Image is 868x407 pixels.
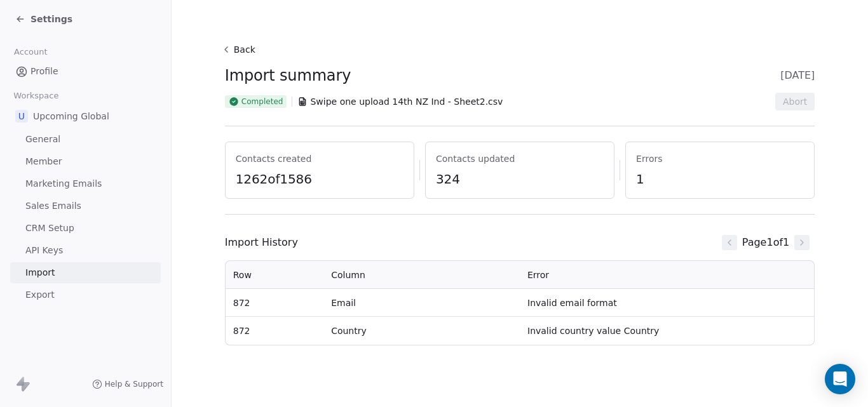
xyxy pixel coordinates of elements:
a: CRM Setup [10,218,161,239]
a: Import [10,262,161,283]
a: API Keys [10,240,161,261]
span: Error [527,270,549,280]
span: 324 [436,170,604,188]
button: Back [220,38,261,61]
button: Abort [775,93,815,110]
span: Upcoming Global [33,110,109,123]
span: General [25,133,60,146]
a: Member [10,151,161,172]
a: Settings [15,13,72,25]
span: Member [25,155,62,168]
span: [DATE] [780,68,815,83]
a: Marketing Emails [10,173,161,194]
div: Open Intercom Messenger [825,364,855,394]
span: Swipe one upload 14th NZ Ind - Sheet2.csv [310,95,503,108]
span: Contacts updated [436,152,604,165]
span: Account [8,43,53,62]
span: Column [331,270,365,280]
td: Invalid country value Country [520,317,814,345]
span: Import History [225,235,298,250]
span: Workspace [8,86,64,105]
a: Help & Support [92,379,163,389]
td: Country [323,317,520,345]
td: Email [323,289,520,317]
a: Profile [10,61,161,82]
span: Export [25,288,55,302]
span: U [15,110,28,123]
span: Page 1 of 1 [742,235,790,250]
a: General [10,129,161,150]
span: Import [25,266,55,279]
span: Row [233,270,252,280]
span: 1262 of 1586 [236,170,403,188]
a: Sales Emails [10,196,161,217]
span: Sales Emails [25,199,81,213]
span: Profile [31,65,58,78]
span: Help & Support [105,379,163,389]
span: Errors [636,152,804,165]
span: 1 [636,170,804,188]
a: Export [10,284,161,305]
td: Invalid email format [520,289,814,317]
span: Import summary [225,66,351,85]
span: CRM Setup [25,222,74,235]
span: Marketing Emails [25,177,102,190]
span: API Keys [25,244,63,257]
td: 872 [226,289,323,317]
td: 872 [226,317,323,345]
span: Settings [31,13,72,25]
span: Contacts created [236,152,403,165]
span: Completed [241,97,283,107]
